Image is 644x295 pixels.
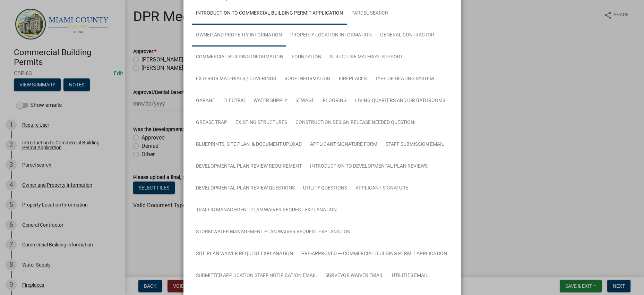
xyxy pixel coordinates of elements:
[219,90,249,112] a: Electric
[192,24,286,47] a: Owner and Property Information
[291,90,319,112] a: Sewage
[381,134,448,156] a: Staff Submission Email
[321,265,388,287] a: Surveyor Waiver Email
[192,46,287,68] a: Commercial Building Information
[192,90,219,112] a: Garage
[388,265,432,287] a: Utilities Email
[192,221,355,243] a: Storm Water Management Plan Waiver Request Explanation
[291,112,419,134] a: Construction Design Release Needed Question:
[192,68,280,90] a: Exterior Materials / Coverings
[287,46,326,68] a: Foundation
[371,68,438,90] a: Type of Heating System
[297,243,451,265] a: Pre-Approved --- Commercial Building Permit Application
[351,90,449,112] a: Living Quarters and/or Bathrooms
[299,177,351,200] a: Utility Questions
[192,2,347,25] a: Introduction to Commercial Building Permit Application
[306,134,381,156] a: Applicant Signature Form
[351,177,412,200] a: Applicant Signature
[376,24,438,47] a: General Contractor
[192,134,306,156] a: Blueprints, Site Plan, & Document Upload
[319,90,351,112] a: Flooring
[347,2,393,25] a: Parcel search
[192,199,341,221] a: Traffic Management Plan Waiver Request Explanation
[280,68,335,90] a: Roof Information
[192,155,306,178] a: Developmental Plan Review Requirement
[192,265,321,287] a: Submitted Application Staff Notification Email
[192,177,299,200] a: Developmental Plan Review Questions
[326,46,407,68] a: Structure Material Support
[335,68,371,90] a: Fireplaces
[192,243,297,265] a: Site Plan Waiver Request Explanation
[286,24,376,47] a: Property Location Information
[249,90,291,112] a: Water Supply
[192,112,231,134] a: Grease Trap
[231,112,291,134] a: Existing Structures
[306,155,432,178] a: Introduction to Developmental Plan Reviews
